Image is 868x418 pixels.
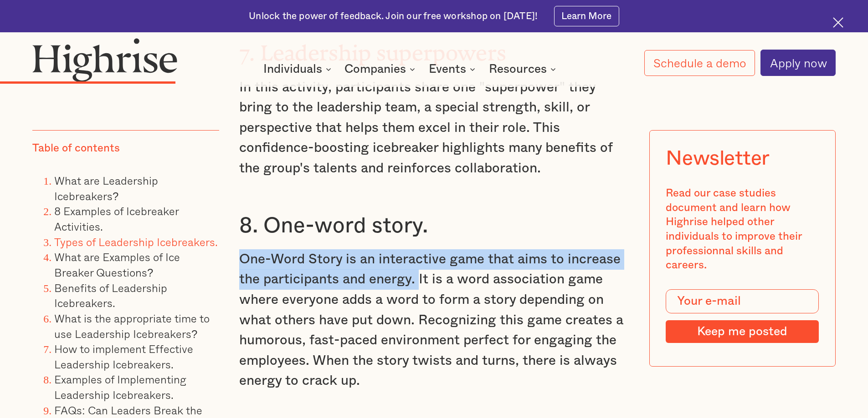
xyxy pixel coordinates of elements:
a: Learn More [554,6,619,26]
input: Keep me posted [666,320,819,343]
a: What are Leadership Icebreakers? [54,172,158,204]
div: Companies [344,64,406,75]
h3: 8. One-word story. [239,212,629,240]
div: Individuals [263,64,322,75]
a: How to implement Effective Leadership Icebreakers. [54,340,193,373]
div: Events [429,64,466,75]
a: Examples of Implementing Leadership Icebreakers. [54,371,186,403]
a: Schedule a demo [644,50,755,76]
a: Types of Leadership Icebreakers. [54,233,218,250]
a: Benefits of Leadership Icebreakers. [54,279,167,312]
input: Your e-mail [666,289,819,314]
a: What is the appropriate time to use Leadership Icebreakers? [54,310,210,342]
img: Highrise logo [32,38,177,81]
a: Apply now [760,50,836,76]
img: Cross icon [833,17,843,28]
div: Newsletter [666,146,770,170]
a: 8 Examples of Icebreaker Activities. [54,202,179,235]
div: Unlock the power of feedback. Join our free workshop on [DATE]! [249,10,538,23]
div: Resources [489,64,559,75]
form: Modal Form [666,289,819,343]
div: Events [429,64,478,75]
div: Resources [489,64,547,75]
a: What are Examples of Ice Breaker Questions? [54,248,180,281]
div: Individuals [263,64,334,75]
p: In this activity, participants share one "superpower" they bring to the leadership team, a specia... [239,77,629,179]
div: Table of contents [32,141,120,156]
div: Companies [344,64,418,75]
div: Read our case studies document and learn how Highrise helped other individuals to improve their p... [666,186,819,273]
p: One-Word Story is an interactive game that aims to increase the participants and energy. It is a ... [239,249,629,391]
